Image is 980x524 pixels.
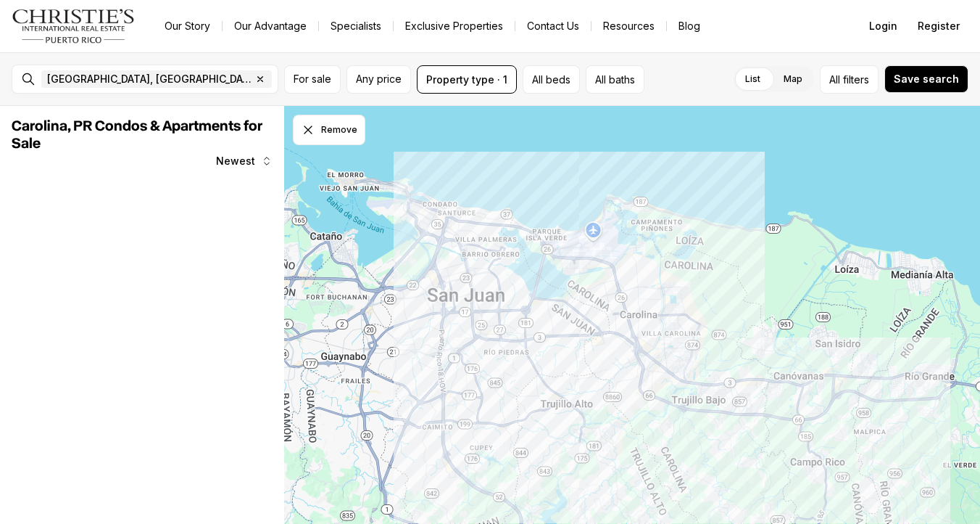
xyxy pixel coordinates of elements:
[918,20,960,32] span: Register
[284,65,341,94] button: For sale
[591,16,666,36] a: Resources
[346,65,411,94] button: Any price
[319,16,393,36] a: Specialists
[843,72,869,87] span: filters
[417,65,517,94] button: Property type · 1
[12,9,136,44] img: logo
[47,73,252,85] span: [GEOGRAPHIC_DATA], [GEOGRAPHIC_DATA], [GEOGRAPHIC_DATA]
[884,65,968,93] button: Save search
[523,65,580,94] button: All beds
[207,147,281,176] button: Newest
[515,16,591,36] button: Contact Us
[734,66,772,92] label: List
[153,16,222,36] a: Our Story
[294,73,331,85] span: For sale
[772,66,814,92] label: Map
[860,12,906,41] button: Login
[356,73,402,85] span: Any price
[909,12,968,41] button: Register
[829,72,840,87] span: All
[667,16,712,36] a: Blog
[586,65,644,94] button: All baths
[820,65,879,94] button: Allfilters
[223,16,318,36] a: Our Advantage
[869,20,897,32] span: Login
[894,73,959,85] span: Save search
[293,115,365,145] button: Dismiss drawing
[216,155,255,167] span: Newest
[12,119,262,151] span: Carolina, PR Condos & Apartments for Sale
[394,16,515,36] a: Exclusive Properties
